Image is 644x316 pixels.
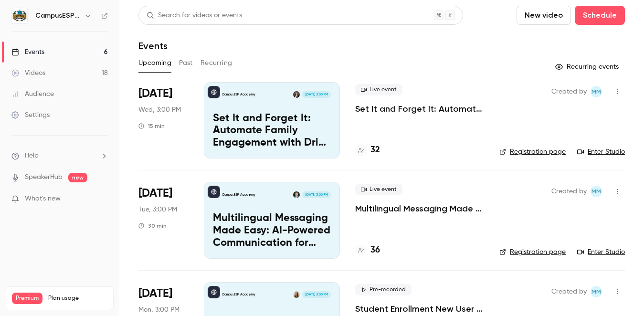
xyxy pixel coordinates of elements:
[591,286,602,297] span: Mairin Matthews
[11,151,108,161] li: help-dropdown-opener
[138,40,168,52] h1: Events
[11,68,45,78] div: Videos
[577,147,625,157] a: Enter Studio
[11,47,44,57] div: Events
[499,147,566,157] a: Registration page
[355,144,380,157] a: 32
[25,172,63,182] a: SpeakerHub
[138,105,181,115] span: Wed, 3:00 PM
[355,203,484,214] a: Multilingual Messaging Made Easy: AI-Powered Communication for Spanish-Speaking Families
[591,186,601,197] span: MM
[96,195,108,203] iframe: Noticeable Trigger
[551,186,587,197] span: Created by
[591,86,601,97] span: MM
[517,6,571,25] button: New video
[551,59,625,74] button: Recurring events
[222,92,255,97] p: CampusESP Academy
[577,247,625,257] a: Enter Studio
[35,11,80,21] h6: CampusESP Academy
[591,186,602,197] span: Mairin Matthews
[12,293,42,304] span: Premium
[11,89,54,99] div: Audience
[138,205,177,214] span: Tue, 3:00 PM
[302,191,330,198] span: [DATE] 3:00 PM
[591,86,602,97] span: Mairin Matthews
[355,84,402,95] span: Live event
[213,212,331,249] p: Multilingual Messaging Made Easy: AI-Powered Communication for Spanish-Speaking Families
[138,305,179,315] span: Mon, 3:00 PM
[25,194,61,204] span: What's new
[499,247,566,257] a: Registration page
[138,186,172,201] span: [DATE]
[293,191,300,198] img: Albert Perera
[293,291,300,298] img: Mairin Matthews
[355,303,484,315] a: Student Enrollment New User Training
[575,6,625,25] button: Schedule
[293,91,300,98] img: Rebecca McCrory
[25,151,39,161] span: Help
[355,284,412,295] span: Pre-recorded
[355,244,380,257] a: 36
[591,286,601,297] span: MM
[138,222,167,230] div: 30 min
[222,292,255,297] p: CampusESP Academy
[48,295,107,302] span: Plan usage
[551,86,587,97] span: Created by
[179,55,193,71] button: Past
[355,184,402,195] span: Live event
[68,173,87,182] span: new
[138,122,165,130] div: 15 min
[204,82,340,158] a: Set It and Forget It: Automate Family Engagement with Drip Text MessagesCampusESP AcademyRebecca ...
[370,244,380,257] h4: 36
[147,11,242,21] div: Search for videos or events
[12,8,27,23] img: CampusESP Academy
[138,86,172,101] span: [DATE]
[551,286,587,297] span: Created by
[302,291,330,298] span: [DATE] 3:00 PM
[204,182,340,258] a: Multilingual Messaging Made Easy: AI-Powered Communication for Spanish-Speaking FamiliesCampusESP...
[213,113,331,149] p: Set It and Forget It: Automate Family Engagement with Drip Text Messages
[138,82,189,158] div: Oct 8 Wed, 3:00 PM (America/New York)
[201,55,232,71] button: Recurring
[370,144,380,157] h4: 32
[138,55,171,71] button: Upcoming
[222,192,255,197] p: CampusESP Academy
[11,110,50,120] div: Settings
[138,286,172,301] span: [DATE]
[355,103,484,115] a: Set It and Forget It: Automate Family Engagement with Drip Text Messages
[302,91,330,98] span: [DATE] 3:00 PM
[138,182,189,258] div: Oct 14 Tue, 3:00 PM (America/New York)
